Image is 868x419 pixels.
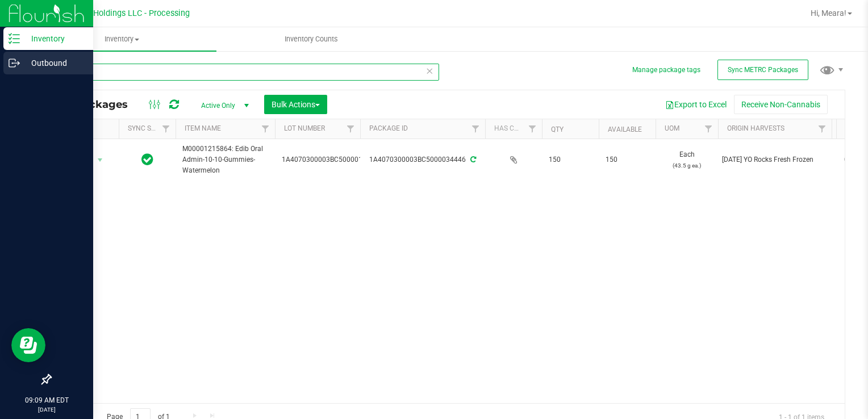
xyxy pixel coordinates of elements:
[128,124,172,132] a: Sync Status
[5,405,88,414] p: [DATE]
[811,9,846,18] span: Hi, Meara!
[59,98,139,111] span: All Packages
[11,328,45,362] iframe: Resource center
[425,64,433,78] span: Clear
[5,395,88,405] p: 09:09 AM EDT
[27,34,216,44] span: Inventory
[632,65,700,75] button: Manage package tags
[216,27,406,51] a: Inventory Counts
[466,119,485,139] a: Filter
[728,66,798,74] span: Sync METRC Packages
[658,95,734,114] button: Export to Excel
[27,27,216,51] a: Inventory
[282,154,378,165] span: 1A4070300003BC5000015928
[182,144,268,177] span: M00001215864: Edib Oral Admin-10-10-Gummies-Watermelon
[157,119,176,139] a: Filter
[264,95,327,114] button: Bulk Actions
[284,124,325,132] a: Lot Number
[523,119,542,139] a: Filter
[722,154,828,165] div: [DATE] YO Rocks Fresh Frozen
[608,125,642,133] a: Available
[551,125,564,133] a: Qty
[717,60,808,80] button: Sync METRC Packages
[9,33,20,44] inline-svg: Inventory
[185,124,221,132] a: Item Name
[341,119,360,139] a: Filter
[606,154,649,165] span: 150
[20,32,88,45] p: Inventory
[358,154,487,165] div: 1A4070300003BC5000034446
[20,56,88,70] p: Outbound
[256,119,275,139] a: Filter
[272,100,320,109] span: Bulk Actions
[269,34,353,44] span: Inventory Counts
[699,119,718,139] a: Filter
[734,95,828,114] button: Receive Non-Cannabis
[42,9,190,18] span: Riviera Creek Holdings LLC - Processing
[141,152,153,167] span: In Sync
[9,57,20,69] inline-svg: Outbound
[485,119,542,139] th: Has COA
[469,156,476,164] span: Sync from Compliance System
[813,119,832,139] a: Filter
[665,124,679,132] a: UOM
[727,124,784,132] a: Origin Harvests
[662,160,711,171] p: (43.5 g ea.)
[369,124,408,132] a: Package ID
[50,64,439,81] input: Search Package ID, Item Name, SKU, Lot or Part Number...
[662,149,711,171] span: Each
[549,154,592,165] span: 150
[93,152,107,168] span: select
